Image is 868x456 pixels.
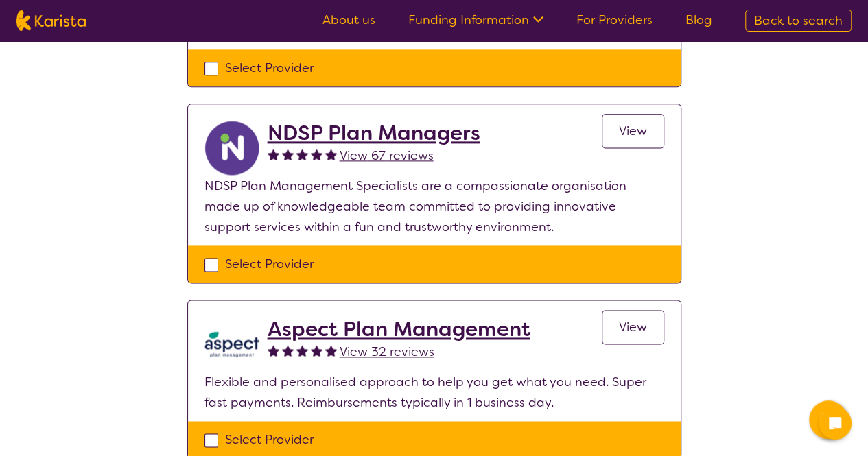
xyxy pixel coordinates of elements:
[754,12,843,29] span: Back to search
[16,10,86,31] img: Karista logo
[602,310,664,344] a: View
[340,147,434,164] span: View 67 reviews
[685,12,712,28] a: Blog
[311,148,322,160] img: fullstar
[602,114,664,148] a: View
[296,148,308,160] img: fullstar
[296,344,308,356] img: fullstar
[322,12,375,28] a: About us
[282,148,294,160] img: fullstar
[325,148,337,160] img: fullstar
[619,319,647,335] span: View
[311,344,322,356] img: fullstar
[204,176,664,237] p: NDSP Plan Management Specialists are a compassionate organisation made up of knowledgeable team c...
[408,12,543,28] a: Funding Information
[809,400,847,439] button: Channel Menu
[576,12,653,28] a: For Providers
[268,148,279,160] img: fullstar
[268,344,279,356] img: fullstar
[204,372,664,413] p: Flexible and personalised approach to help you get what you need. Super fast payments. Reimbursem...
[619,123,647,139] span: View
[282,344,294,356] img: fullstar
[340,344,434,360] span: View 32 reviews
[325,344,337,356] img: fullstar
[204,121,259,176] img: ryxpuxvt8mh1enfatjpo.png
[268,317,530,341] a: Aspect Plan Management
[340,341,434,362] a: View 32 reviews
[268,121,480,145] a: NDSP Plan Managers
[340,145,434,166] a: View 67 reviews
[745,10,852,32] a: Back to search
[204,317,259,372] img: lkb8hqptqmnl8bp1urdw.png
